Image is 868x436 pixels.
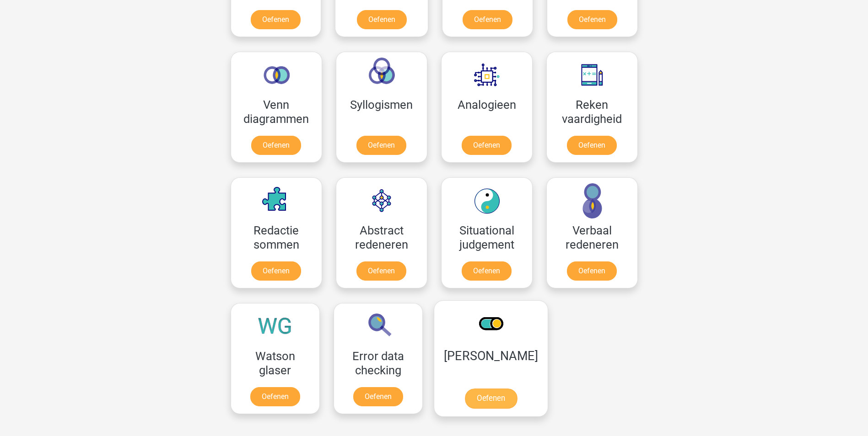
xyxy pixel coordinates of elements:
[356,261,406,281] a: Oefenen
[356,136,406,155] a: Oefenen
[567,261,617,281] a: Oefenen
[567,136,617,155] a: Oefenen
[357,10,407,29] a: Oefenen
[251,10,301,29] a: Oefenen
[463,10,512,29] a: Oefenen
[462,136,512,155] a: Oefenen
[464,388,517,409] a: Oefenen
[251,261,301,281] a: Oefenen
[251,136,301,155] a: Oefenen
[462,261,512,281] a: Oefenen
[250,387,300,406] a: Oefenen
[353,387,403,406] a: Oefenen
[567,10,617,29] a: Oefenen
